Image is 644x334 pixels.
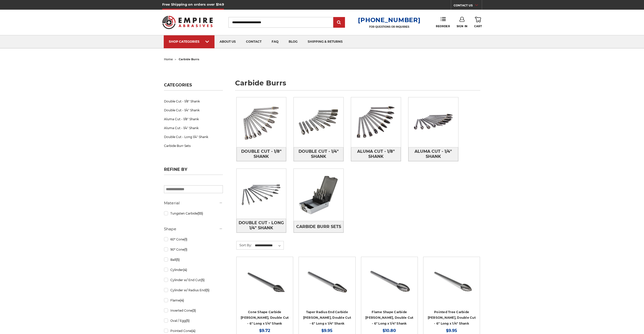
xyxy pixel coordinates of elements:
span: $9.95 [321,328,333,333]
a: Flame [164,296,223,305]
span: $9.95 [446,328,457,333]
a: CBSM-5DL Long reach double cut carbide rotary burr, cone shape 1/4 inch shank [240,261,289,326]
h5: Shape [164,226,223,232]
span: Double Cut - Long 1/4" Shank [237,219,286,232]
span: (55) [197,211,203,215]
span: (4) [180,298,184,302]
span: Double Cut - 1/4" Shank [294,147,343,161]
a: [PHONE_NUMBER] [358,16,420,24]
a: Oval / Egg [164,316,223,325]
a: 90° Cone [164,245,223,254]
a: Double Cut - Long 1/4" Shank [164,132,223,141]
a: Cylinder w/ Radius End [164,286,223,295]
span: $9.72 [259,328,270,333]
a: Aluma Cut - 1/8" Shank [164,115,223,124]
img: Double Cut - 1/8" Shank [237,97,286,147]
a: Cylinder w/ End Cut [164,276,223,284]
a: home [164,57,173,61]
img: Double Cut - 1/4" Shank [294,97,343,147]
a: Reorder [436,17,450,28]
h5: Material [164,200,223,206]
img: Aluma Cut - 1/8" Shank [351,97,401,147]
img: Empire Abrasives [162,12,213,32]
a: Carbide Burr Sets [164,141,223,150]
h5: Refine by [164,167,223,175]
span: (3) [192,309,196,312]
div: SHOP CATEGORIES [169,40,209,43]
span: Reorder [436,25,450,28]
a: Double Cut - Long 1/4" Shank [237,219,286,233]
span: Carbide Burr Sets [296,222,341,231]
select: Sort By: [254,242,284,249]
a: Double Cut - 1/4" Shank [294,147,343,161]
img: CBSM-5DL Long reach double cut carbide rotary burr, cone shape 1/4 inch shank [240,261,289,301]
a: contact [241,35,267,48]
a: Aluma Cut - 1/4" Shank [408,147,458,161]
span: $10.80 [383,328,396,333]
a: faq [267,35,284,48]
span: (5) [176,258,180,262]
a: CONTACT US [454,3,482,10]
img: Carbide Burr Sets [294,170,343,220]
span: carbide burrs [179,57,199,61]
span: (5) [186,319,190,323]
span: Cart [474,25,482,28]
a: Cylinder [164,265,223,274]
span: (1) [184,237,187,241]
a: Cart [474,17,482,28]
a: Aluma Cut - 1/8" Shank [351,147,401,161]
a: Carbide Burr Sets [294,221,343,232]
span: (1) [184,248,187,251]
span: Sign In [457,25,468,28]
span: Aluma Cut - 1/4" Shank [409,147,458,161]
a: about us [214,35,241,48]
img: CBSH-5DL Long reach double cut carbide rotary burr, flame shape 1/4 inch shank [365,261,414,301]
a: Tungsten Carbide [164,209,223,218]
a: CBSH-5DL Long reach double cut carbide rotary burr, flame shape 1/4 inch shank [365,261,414,326]
label: Sort By: [237,241,252,249]
a: Aluma Cut - 1/4" Shank [164,124,223,132]
a: blog [284,35,303,48]
span: (5) [206,288,209,292]
a: CBSL-4DL Long reach double cut carbide rotary burr, taper radius end shape 1/4 inch shank [302,261,352,326]
a: Inverted Cone [164,306,223,315]
span: (4) [191,329,195,333]
p: FOR QUESTIONS OR INQUIRIES [358,25,420,28]
img: Double Cut - Long 1/4" Shank [237,169,286,219]
a: Ball [164,255,223,264]
a: Double Cut - 1/8" Shank [164,97,223,106]
img: CBSL-4DL Long reach double cut carbide rotary burr, taper radius end shape 1/4 inch shank [302,261,352,301]
a: CBSG-5DL Long reach double cut carbide rotary burr, pointed tree shape 1/4 inch shank [427,261,476,326]
input: Submit [334,18,344,28]
a: 60° Cone [164,235,223,244]
span: Double Cut - 1/8" Shank [237,147,286,161]
h5: Categories [164,83,223,90]
span: Aluma Cut - 1/8" Shank [351,147,401,161]
a: shipping & returns [303,35,348,48]
span: (5) [201,278,205,282]
a: Double Cut - 1/4" Shank [164,106,223,115]
a: Double Cut - 1/8" Shank [237,147,286,161]
img: CBSG-5DL Long reach double cut carbide rotary burr, pointed tree shape 1/4 inch shank [427,261,476,301]
span: (4) [183,268,187,272]
h1: carbide burrs [235,80,480,90]
img: Aluma Cut - 1/4" Shank [408,97,458,147]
